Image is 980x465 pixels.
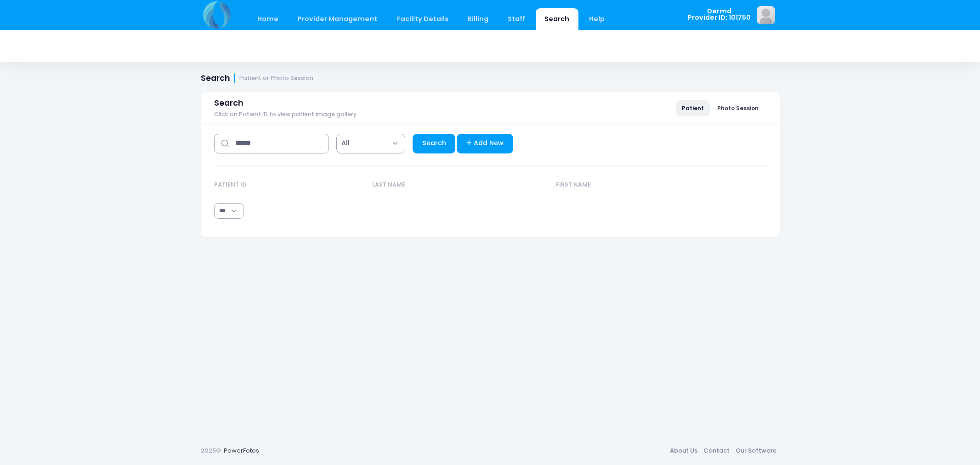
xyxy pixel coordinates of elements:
a: Our Software [733,442,780,459]
small: Patient or Photo Session [239,75,313,82]
span: All [341,138,350,148]
a: Patient [676,100,710,116]
a: Staff [499,8,534,30]
a: Home [249,8,288,30]
span: Click on Patient ID to view patient image gallery [214,111,357,118]
span: 2025© [201,446,221,455]
a: Facility Details [388,8,457,30]
span: All [336,134,405,153]
a: About Us [667,442,701,459]
th: Patient ID [214,173,368,197]
a: Contact [701,442,733,459]
a: PowerFotos [224,446,259,455]
a: Add New [457,134,513,153]
th: Last Name [368,173,551,197]
a: Photo Session [711,100,765,116]
span: Dermd Provider ID: 101750 [688,8,751,21]
a: Search [536,8,578,30]
a: Provider Management [289,8,386,30]
a: Billing [459,8,497,30]
th: First Name [551,173,743,197]
a: Help [580,8,613,30]
span: Search [214,98,244,108]
a: Search [413,134,455,153]
img: image [757,6,775,24]
h1: Search [201,74,314,83]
